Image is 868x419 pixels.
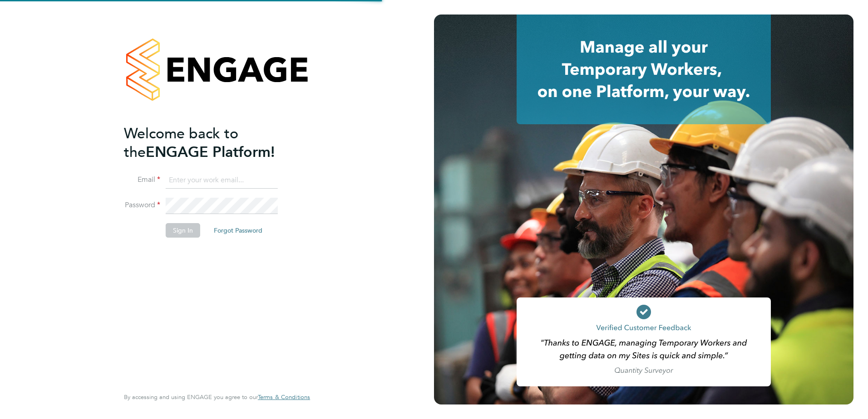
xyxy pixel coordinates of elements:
[258,393,310,401] span: Terms & Conditions
[166,172,278,189] input: Enter your work email...
[124,200,160,210] label: Password
[258,394,310,401] a: Terms & Conditions
[124,125,238,161] span: Welcome back to the
[166,223,200,238] button: Sign In
[207,223,270,238] button: Forgot Password
[124,393,310,401] span: By accessing and using ENGAGE you agree to our
[124,175,160,185] label: Email
[124,124,301,161] h2: ENGAGE Platform!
